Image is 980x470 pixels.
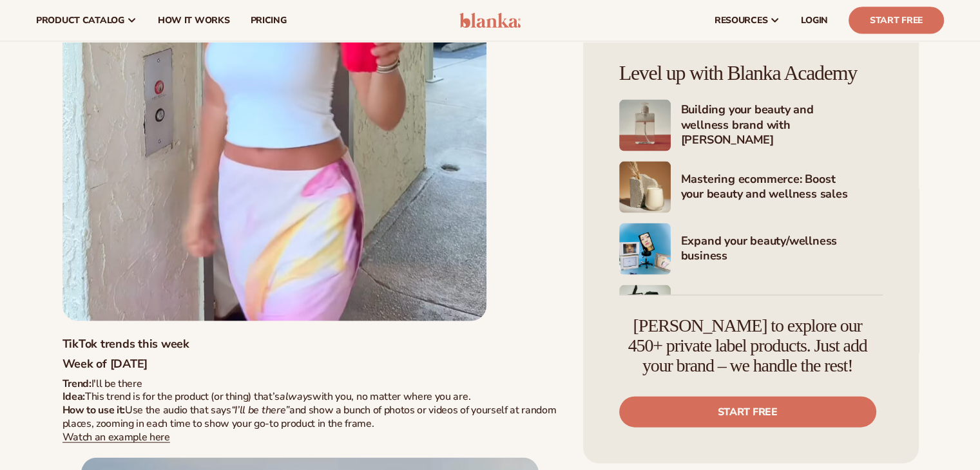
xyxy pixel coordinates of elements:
[619,100,883,151] a: Shopify Image 3 Building your beauty and wellness brand with [PERSON_NAME]
[849,7,944,34] a: Start Free
[619,223,883,275] a: Shopify Image 5 Expand your beauty/wellness business
[250,15,286,26] span: pricing
[231,403,289,417] em: “I’ll be there”
[619,397,876,428] a: Start free
[619,62,883,84] h4: Level up with Blanka Academy
[681,234,883,265] h4: Expand your beauty/wellness business
[619,162,671,213] img: Shopify Image 4
[280,390,312,404] em: always
[619,100,671,151] img: Shopify Image 3
[681,172,883,203] h4: Mastering ecommerce: Boost your beauty and wellness sales
[158,15,230,26] span: How It Works
[619,162,883,213] a: Shopify Image 4 Mastering ecommerce: Boost your beauty and wellness sales
[62,336,189,352] b: TikTok trends this week
[715,15,767,26] span: resources
[681,102,883,149] h4: Building your beauty and wellness brand with [PERSON_NAME]
[619,316,876,375] h4: [PERSON_NAME] to explore our 450+ private label products. Just add your brand – we handle the rest!
[62,377,91,391] strong: Trend:
[801,15,828,26] span: LOGIN
[62,403,126,417] strong: How to use it:
[62,357,558,371] h5: Week of [DATE]
[62,390,85,404] strong: Idea:
[36,15,124,26] span: product catalog
[619,285,671,337] img: Shopify Image 6
[619,223,671,275] img: Shopify Image 5
[619,285,883,337] a: Shopify Image 6 Marketing your beauty and wellness brand 101
[62,430,170,444] a: Watch an example here
[459,13,521,28] img: logo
